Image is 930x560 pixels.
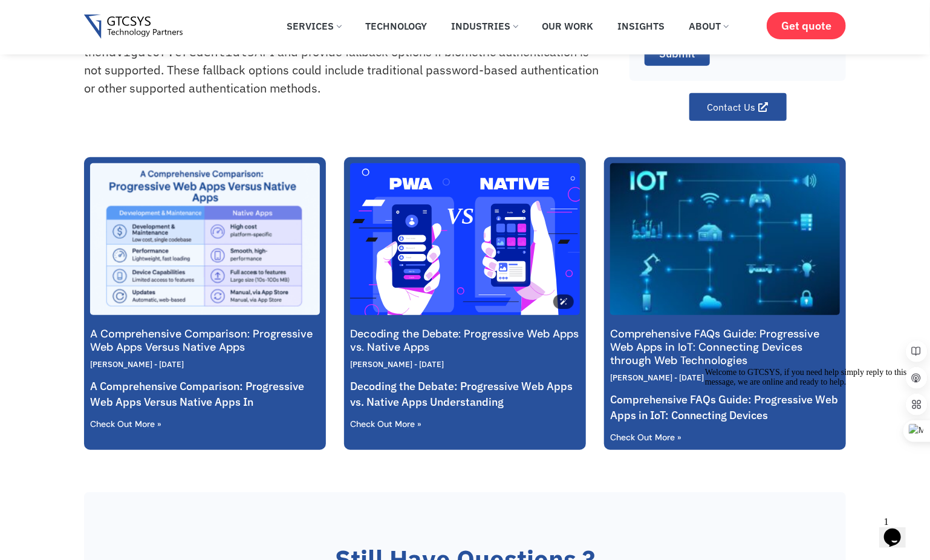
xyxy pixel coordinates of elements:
span: [DATE] [674,373,704,383]
a: Comprehensive FAQs Guide: Progressive Web Apps in IoT: Connecting Devices through Web Technologies [610,327,819,368]
iframe: chat widget [700,363,918,506]
a: A Comprehensive Comparison: Progressive Web Apps Versus Native Apps [90,327,313,354]
span: [PERSON_NAME] [90,359,152,370]
span: Contact Us [707,102,756,112]
a: IOT [610,163,840,315]
a: Insights [608,13,674,39]
span: [DATE] [414,359,444,370]
a: Our Work [533,13,602,39]
a: Technology [356,13,436,39]
p: A Comprehensive Comparison: Progressive Web Apps Versus Native Apps In [90,379,320,410]
a: Services [278,13,350,39]
iframe: chat widget [879,512,918,548]
a: Contact Us [689,93,787,121]
span: Get quote [781,19,831,32]
img: IOT [608,157,841,321]
span: [PERSON_NAME] [350,359,412,370]
a: Read more about Comprehensive FAQs Guide: Progressive Web Apps in IoT: Connecting Devices through... [610,432,681,443]
a: Industries [442,13,527,39]
span: [PERSON_NAME] [610,373,672,383]
a: Progressive Web Apps vs. Native Apps [350,163,580,315]
a: A Comprehensive Comparison [90,163,320,315]
a: Read more about A Comprehensive Comparison: Progressive Web Apps Versus Native Apps [90,418,161,429]
a: Read more about Decoding the Debate: Progressive Web Apps vs. Native Apps [350,418,421,429]
img: Gtcsys logo [84,15,183,39]
div: Welcome to GTCSYS, if you need help simply reply to this message, we are online and ready to help. [5,5,223,24]
p: Decoding the Debate: Progressive Web Apps vs. Native Apps Understanding [350,379,580,410]
img: A Comprehensive Comparison [88,161,320,316]
a: About [680,13,737,39]
code: navigator.credentials [102,45,255,59]
span: [DATE] [154,359,184,370]
a: Get quote [767,12,846,39]
img: Progressive Web Apps vs. Native Apps [348,149,580,329]
a: Decoding the Debate: Progressive Web Apps vs. Native Apps [350,327,579,354]
p: Comprehensive FAQs Guide: Progressive Web Apps in IoT: Connecting Devices [610,392,840,423]
span: Welcome to GTCSYS, if you need help simply reply to this message, we are online and ready to help. [5,5,207,24]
